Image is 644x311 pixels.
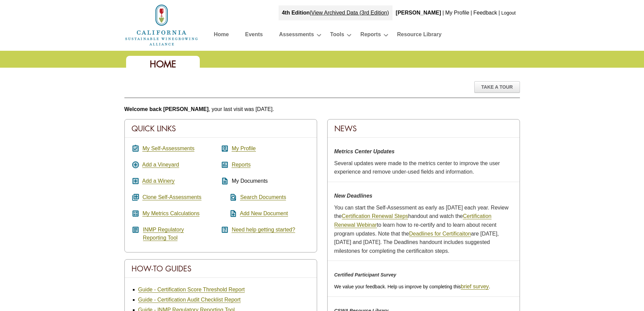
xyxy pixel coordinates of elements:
strong: 4th Edition [282,10,310,16]
a: Add New Document [240,210,288,217]
div: | [470,5,473,20]
a: My Metrics Calculations [142,210,199,217]
span: Home [150,58,176,70]
i: assignment_turned_in [132,145,140,153]
i: queue [132,193,140,201]
div: | [442,5,445,20]
a: Home [214,30,229,42]
div: Take A Tour [474,81,520,93]
a: Tools [330,30,344,42]
div: How-To Guides [125,260,317,278]
a: Guide - Certification Score Threshold Report [138,287,245,293]
a: INMP RegulatoryReporting Tool [143,227,184,241]
a: Reports [360,30,381,42]
a: brief survey [461,284,489,290]
i: assessment [221,161,229,169]
a: My Profile [445,10,469,16]
strong: Metrics Center Updates [334,149,395,154]
i: find_in_page [221,193,237,201]
a: Feedback [473,10,497,16]
a: Certification Renewal Webinar [334,213,492,228]
a: Clone Self-Assessments [142,194,201,200]
a: Certification Renewal Steps [342,213,408,219]
span: Several updates were made to the metrics center to improve the user experience and remove under-u... [334,160,500,175]
a: My Self-Assessments [142,146,194,152]
i: article [132,226,140,234]
div: News [328,119,520,138]
a: Need help getting started? [232,227,295,233]
i: add_circle [132,161,140,169]
a: Deadlines for Certificaiton [409,231,471,237]
i: account_box [221,145,229,153]
a: Resource Library [397,30,442,42]
div: | [279,5,392,20]
i: calculate [132,209,140,218]
i: add_box [132,177,140,185]
strong: New Deadlines [334,193,373,199]
a: Events [245,30,263,42]
a: Search Documents [240,194,286,200]
p: You can start the Self-Assessment as early as [DATE] each year. Review the handout and watch the ... [334,203,513,256]
b: Welcome back [PERSON_NAME] [124,106,209,112]
a: Add a Vineyard [142,162,179,168]
span: My Documents [232,178,268,184]
a: Reports [232,162,251,168]
i: description [221,177,229,185]
b: [PERSON_NAME] [396,10,441,16]
div: | [498,5,501,20]
a: Assessments [279,30,314,42]
a: Logout [501,10,516,16]
span: We value your feedback. Help us improve by completing this . [334,284,490,289]
em: Certified Participant Survey [334,272,397,277]
i: help_center [221,226,229,234]
a: My Profile [232,146,256,152]
p: , your last visit was [DATE]. [124,105,520,114]
a: View Archived Data (3rd Edition) [311,10,389,16]
i: note_add [221,209,237,218]
div: Quick Links [125,119,317,138]
a: Home [124,22,199,27]
a: Guide - Certification Audit Checklist Report [138,297,241,303]
a: Add a Winery [142,178,175,184]
img: logo_cswa2x.png [124,3,199,47]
